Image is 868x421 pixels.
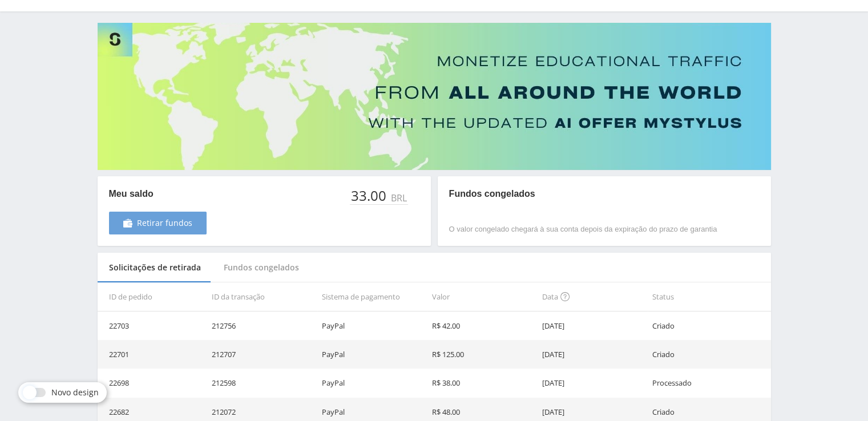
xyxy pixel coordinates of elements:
[98,369,208,397] td: 22698
[317,369,427,397] td: PayPal
[648,369,771,397] td: Processado
[427,311,538,340] td: R$ 42.00
[538,311,648,340] td: [DATE]
[212,253,310,283] div: Fundos congelados
[207,311,317,340] td: 212756
[317,340,427,369] td: PayPal
[350,188,389,204] div: 33.00
[538,369,648,397] td: [DATE]
[538,340,648,369] td: [DATE]
[137,218,192,228] span: Retirar fundos
[109,188,207,200] p: Meu saldo
[98,23,771,170] img: Banner
[109,212,207,234] a: Retirar fundos
[317,282,427,311] th: Sistema de pagamento
[538,282,648,311] th: Data
[648,311,771,340] td: Criado
[389,193,408,203] div: BRL
[449,224,717,234] p: O valor congelado chegará à sua conta depois da expiração do prazo de garantia
[207,340,317,369] td: 212707
[98,340,208,369] td: 22701
[51,388,99,397] span: Novo design
[648,340,771,369] td: Criado
[98,282,208,311] th: ID de pedido
[207,369,317,397] td: 212598
[98,311,208,340] td: 22703
[98,253,212,283] div: Solicitações de retirada
[449,188,717,200] p: Fundos congelados
[207,282,317,311] th: ID da transação
[427,340,538,369] td: R$ 125.00
[317,311,427,340] td: PayPal
[427,282,538,311] th: Valor
[648,282,771,311] th: Status
[427,369,538,397] td: R$ 38.00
